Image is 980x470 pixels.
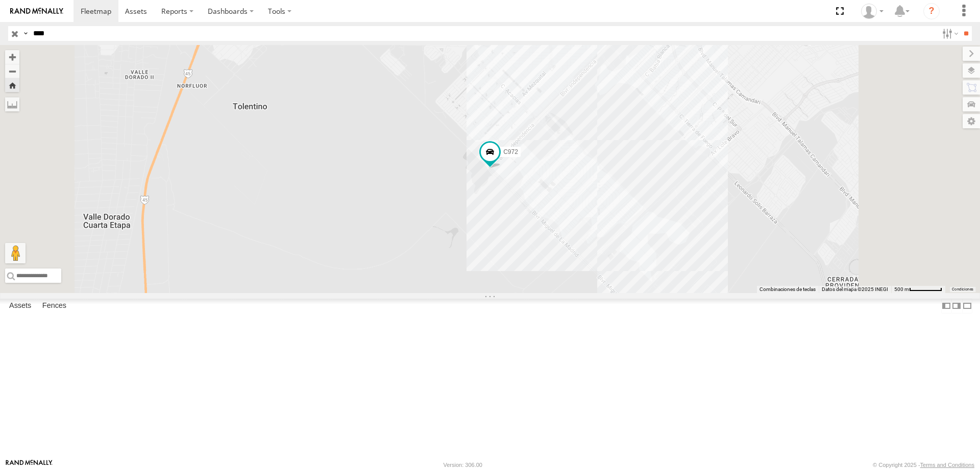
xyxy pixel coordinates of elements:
[963,114,980,128] label: Map Settings
[5,97,19,111] label: Measure
[10,8,63,15] img: rand-logo.svg
[938,26,960,41] label: Search Filter Options
[962,299,972,314] label: Hide Summary Table
[951,299,962,314] label: Dock Summary Table to the Right
[5,243,26,263] button: Arrastra el hombrecito naranja al mapa para abrir Street View
[941,299,951,314] label: Dock Summary Table to the Left
[894,286,909,292] span: 500 m
[5,78,19,92] button: Zoom Home
[503,148,518,155] span: C972
[920,462,974,468] a: Terms and Conditions
[822,286,888,292] span: Datos del mapa ©2025 INEGI
[759,286,816,293] button: Combinaciones de teclas
[6,460,53,470] a: Visit our Website
[891,286,945,293] button: Escala del mapa: 500 m por 61 píxeles
[4,299,36,313] label: Assets
[5,50,19,64] button: Zoom in
[952,287,973,292] a: Condiciones (se abre en una nueva pestaña)
[5,64,19,78] button: Zoom out
[873,462,974,468] div: © Copyright 2025 -
[21,26,30,41] label: Search Query
[857,4,887,19] div: MANUEL HERNANDEZ
[923,3,940,19] i: ?
[444,462,482,468] div: Version: 306.00
[37,299,71,313] label: Fences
